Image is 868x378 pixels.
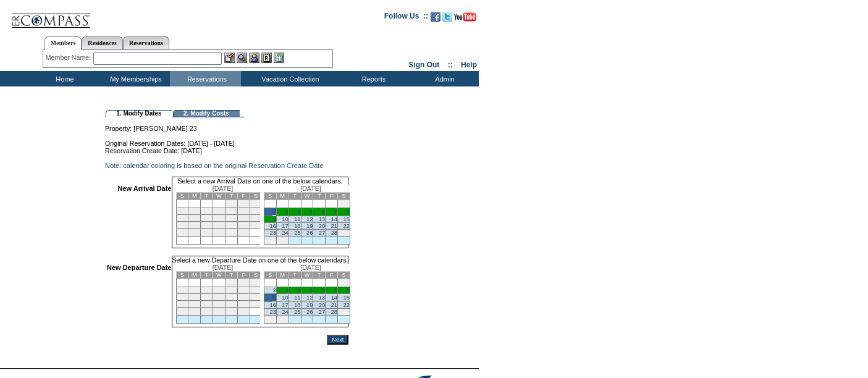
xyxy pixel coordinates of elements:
[213,308,225,316] td: 28
[264,237,276,245] td: 30
[454,12,476,22] img: Subscribe to our YouTube Channel
[225,193,237,199] td: T
[306,223,313,229] a: 19
[276,237,289,245] td: 31
[225,279,237,287] td: 1
[431,15,440,23] a: Become our fan on Facebook
[44,36,82,50] a: Members
[274,52,284,63] img: b_calculator.gif
[250,222,262,229] td: 24
[213,229,225,237] td: 28
[188,287,201,294] td: 5
[225,294,237,301] td: 15
[188,222,201,229] td: 19
[301,272,313,279] td: W
[331,223,337,229] a: 21
[276,316,289,324] td: 31
[306,295,313,301] a: 12
[213,287,225,294] td: 7
[294,302,300,308] a: 18
[319,216,325,222] a: 13
[250,279,262,287] td: 3
[334,209,337,215] a: 7
[338,230,350,237] td: 29
[272,294,276,301] a: 9
[306,216,313,222] a: 12
[188,308,201,316] td: 26
[213,215,225,222] td: 14
[237,52,247,63] img: View
[294,223,300,229] a: 18
[319,302,325,308] a: 20
[319,309,325,315] a: 27
[282,295,288,301] a: 10
[237,301,250,308] td: 23
[347,209,350,215] a: 8
[250,193,262,199] td: S
[201,215,213,222] td: 13
[276,272,289,279] td: M
[301,193,313,199] td: W
[300,185,321,192] span: [DATE]
[176,272,188,279] td: S
[326,272,338,279] td: F
[338,279,350,287] td: 1
[225,308,237,316] td: 29
[264,272,276,279] td: S
[176,193,188,199] td: S
[337,71,408,86] td: Reports
[343,216,350,222] a: 15
[173,110,240,117] td: 2. Modify Costs
[442,15,452,23] a: Follow us on Twitter
[322,287,325,293] a: 6
[282,216,288,222] a: 10
[269,302,276,308] a: 16
[176,215,188,222] td: 11
[105,147,348,154] td: Reservation Create Date: [DATE]
[188,215,201,222] td: 12
[285,209,288,215] a: 3
[225,222,237,229] td: 22
[313,193,326,199] td: T
[442,12,452,22] img: Follow us on Twitter
[282,230,288,236] a: 24
[99,71,170,86] td: My Memberships
[225,215,237,222] td: 15
[224,52,235,63] img: b_edit.gif
[448,61,453,69] span: ::
[331,230,337,236] a: 28
[264,193,276,199] td: S
[213,193,225,199] td: W
[225,301,237,308] td: 22
[322,209,325,215] a: 6
[176,308,188,316] td: 25
[327,335,348,345] input: Next
[294,216,300,222] a: 11
[297,209,300,215] a: 4
[282,302,288,308] a: 17
[225,272,237,279] td: T
[213,185,234,192] span: [DATE]
[310,287,313,293] a: 5
[454,15,476,23] a: Subscribe to our YouTube Channel
[319,230,325,236] a: 27
[261,52,272,63] img: Reservations
[331,302,337,308] a: 21
[237,222,250,229] td: 23
[188,272,201,279] td: M
[82,36,123,49] a: Residences
[334,287,337,293] a: 7
[225,287,237,294] td: 8
[188,294,201,301] td: 12
[282,309,288,315] a: 24
[241,71,337,86] td: Vacation Collection
[107,264,172,327] td: New Departure Date
[250,294,262,301] td: 17
[273,287,276,293] a: 2
[225,200,237,208] td: 1
[250,215,262,222] td: 17
[105,162,348,169] td: Note: calendar coloring is based on the original Reservation Create Date
[331,216,337,222] a: 14
[225,208,237,215] td: 8
[272,208,276,216] a: 2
